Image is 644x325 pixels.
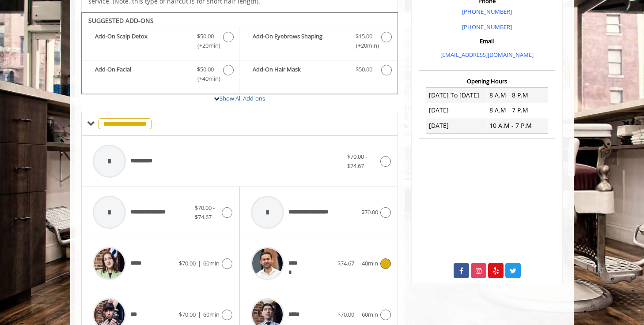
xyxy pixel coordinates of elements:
[361,208,378,216] span: $70.00
[487,103,548,118] td: 8 A.M - 7 P.M
[419,78,555,84] h3: Opening Hours
[351,41,377,50] span: (+20min )
[81,12,398,94] div: The Made Man Haircut And Beard Trim Add-onS
[244,65,393,78] label: Add-On Hair Mask
[440,51,534,59] a: [EMAIL_ADDRESS][DOMAIN_NAME]
[203,259,220,267] span: 60min
[487,88,548,103] td: 8 A.M - 8 P.M
[193,41,219,50] span: (+20min )
[356,259,360,267] span: |
[88,16,154,25] b: SUGGESTED ADD-ONS
[179,259,196,267] span: $70.00
[193,74,219,83] span: (+40min )
[362,259,378,267] span: 40min
[421,38,553,44] h3: Email
[356,65,372,74] span: $50.00
[198,259,201,267] span: |
[356,310,360,318] span: |
[356,32,372,41] span: $15.00
[426,88,487,103] td: [DATE] To [DATE]
[337,259,354,267] span: $74.67
[462,7,512,15] a: [PHONE_NUMBER]
[198,310,201,318] span: |
[253,32,346,50] b: Add-On Eyebrows Shaping
[487,118,548,133] td: 10 A.M - 7 P.M
[244,32,393,52] label: Add-On Eyebrows Shaping
[347,153,367,170] span: $70.00 - $74.67
[253,65,346,75] b: Add-On Hair Mask
[220,94,265,102] a: Show All Add-ons
[426,103,487,118] td: [DATE]
[462,23,512,31] a: [PHONE_NUMBER]
[337,310,354,318] span: $70.00
[95,65,188,83] b: Add-On Facial
[179,310,196,318] span: $70.00
[197,32,214,41] span: $50.00
[362,310,378,318] span: 60min
[86,65,235,86] label: Add-On Facial
[95,32,188,50] b: Add-On Scalp Detox
[195,204,215,221] span: $70.00 - $74.67
[197,65,214,74] span: $50.00
[203,310,220,318] span: 60min
[86,32,235,52] label: Add-On Scalp Detox
[426,118,487,133] td: [DATE]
